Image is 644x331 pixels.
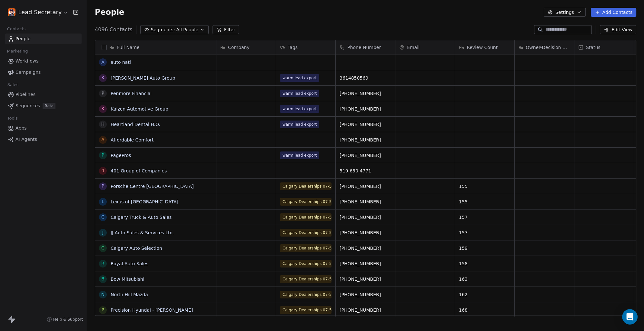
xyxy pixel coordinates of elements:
[111,277,144,282] a: Bow Mitsubishi
[101,214,104,220] div: C
[459,307,510,313] span: 168
[340,307,391,313] span: [PHONE_NUMBER]
[622,309,638,325] div: Open Intercom Messenger
[111,307,193,313] a: Precision Hyundai - [PERSON_NAME]
[455,40,514,54] div: Review Count
[280,74,319,82] span: warm lead export
[101,105,104,112] div: K
[276,40,335,54] div: Tags
[53,317,83,322] span: Help & Support
[5,123,82,133] a: Apps
[102,229,104,236] div: J
[101,276,104,282] div: B
[526,44,570,51] span: Owner-Decision Maker
[5,113,20,123] span: Tools
[280,198,332,206] span: Calgary Dealerships 07-5 500
[111,122,160,127] a: Heartland Dental H.O.
[459,291,510,298] span: 162
[8,7,69,18] button: Lead Secretary
[151,26,175,33] span: Segments:
[216,40,276,54] div: Company
[101,291,104,298] div: N
[288,44,298,51] span: Tags
[47,317,83,322] a: Help & Support
[111,106,168,112] a: Kaizen Automotive Group
[102,183,104,190] div: P
[111,184,194,189] a: Porsche Centre [GEOGRAPHIC_DATA]
[111,199,178,204] a: Lexus of [GEOGRAPHIC_DATA]
[459,260,510,267] span: 158
[213,25,239,34] button: Filter
[340,168,391,174] span: 519.650.4771
[340,183,391,190] span: [PHONE_NUMBER]
[280,291,332,298] span: Calgary Dealerships 07-5 500
[15,69,41,76] span: Campaigns
[340,229,391,236] span: [PHONE_NUMBER]
[111,230,174,235] a: JJ Auto Sales & Services Ltd.
[102,198,104,205] div: L
[340,199,391,205] span: [PHONE_NUMBER]
[102,90,104,97] div: P
[340,291,391,298] span: [PHONE_NUMBER]
[5,80,21,90] span: Sales
[5,134,82,145] a: AI Agents
[102,167,104,174] div: 4
[340,214,391,220] span: [PHONE_NUMBER]
[459,276,510,282] span: 163
[111,137,154,142] a: Affordable Comfort
[600,25,636,34] button: Edit View
[280,121,319,128] span: warm lead export
[117,44,140,51] span: Full Name
[280,182,332,190] span: Calgary Dealerships 07-5 500
[102,152,104,159] div: P
[111,215,172,220] a: Calgary Truck & Auto Sales
[459,229,510,236] span: 157
[228,44,250,51] span: Company
[340,90,391,97] span: [PHONE_NUMBER]
[280,229,332,237] span: Calgary Dealerships 07-5 500
[340,152,391,159] span: [PHONE_NUMBER]
[467,44,498,51] span: Review Count
[5,56,82,66] a: Workflows
[18,8,62,16] span: Lead Secretary
[5,89,82,100] a: Pipelines
[459,245,510,251] span: 159
[111,246,162,251] a: Calgary Auto Selection
[95,40,216,54] div: Full Name
[111,75,175,81] a: [PERSON_NAME] Auto Group
[111,60,131,65] a: auto nati
[340,137,391,143] span: [PHONE_NUMBER]
[280,260,332,268] span: Calgary Dealerships 07-5 500
[336,40,395,54] div: Phone Number
[101,74,104,81] div: K
[101,245,104,251] div: C
[15,102,40,109] span: Sequences
[111,91,152,96] a: Penmore Financial
[111,261,148,266] a: Royal Auto Sales
[102,307,104,313] div: P
[591,8,636,17] button: Add Contacts
[459,183,510,190] span: 155
[586,44,600,51] span: Status
[95,7,124,17] span: People
[574,40,634,54] div: Status
[176,26,198,33] span: All People
[101,59,104,66] div: a
[15,35,31,42] span: People
[407,44,420,51] span: Email
[340,245,391,251] span: [PHONE_NUMBER]
[5,34,82,44] a: People
[5,101,82,111] a: SequencesBeta
[8,8,15,16] img: icon%2001.png
[340,260,391,267] span: [PHONE_NUMBER]
[280,105,319,113] span: warm lead export
[111,153,131,158] a: PagePros
[101,121,105,128] div: H
[459,199,510,205] span: 155
[280,90,319,97] span: warm lead export
[111,292,148,297] a: North Hill Mazda
[43,103,55,109] span: Beta
[340,276,391,282] span: [PHONE_NUMBER]
[347,44,381,51] span: Phone Number
[459,214,510,220] span: 157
